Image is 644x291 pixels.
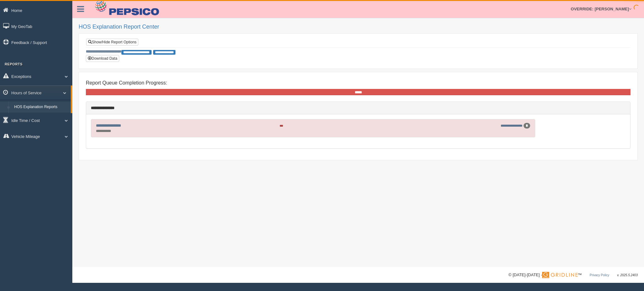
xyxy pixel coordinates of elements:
h2: HOS Explanation Report Center [79,24,638,30]
img: Gridline [542,272,578,278]
div: © [DATE]-[DATE] - ™ [508,272,638,278]
span: v. 2025.5.2403 [617,273,638,277]
a: HOS Explanation Reports [11,102,71,113]
button: Download Data [86,55,119,62]
a: Privacy Policy [590,273,609,277]
a: Show/Hide Report Options [86,39,138,46]
a: HOS Violation Audit Reports [11,113,71,124]
h4: Report Queue Completion Progress: [86,80,630,86]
